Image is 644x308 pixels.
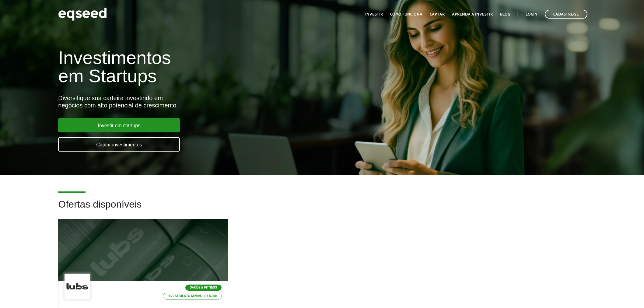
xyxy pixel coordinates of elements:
[545,10,587,19] a: Cadastre-se
[500,12,510,16] a: Blog
[58,49,371,85] h1: Investimentos em Startups
[452,12,493,16] a: Aprenda a investir
[58,94,371,109] div: Diversifique sua carteira investindo em negócios com alto potencial de crescimento
[58,6,107,22] img: EqSeed
[365,12,383,16] a: Investir
[58,199,586,219] h2: Ofertas disponíveis
[390,12,422,16] a: Como funciona
[526,12,537,16] a: Login
[58,137,180,152] a: Captar investimentos
[163,293,222,299] p: Investimento mínimo: R$ 5.000
[58,118,180,132] a: Investir em startups
[430,12,445,16] a: Captar
[185,285,222,291] p: Saúde e Fitness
